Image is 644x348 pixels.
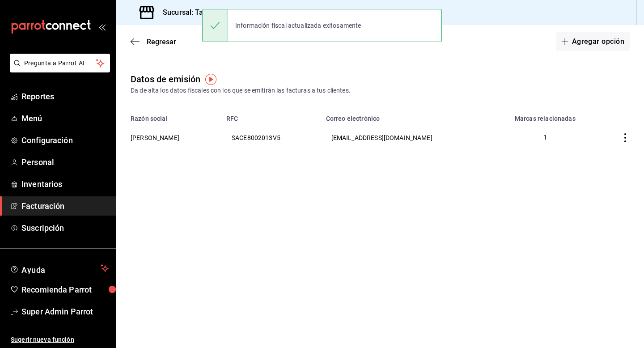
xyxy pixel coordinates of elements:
[505,133,585,142] p: 1
[556,32,630,51] button: Agregar opción
[116,110,221,122] th: Razón social
[321,122,495,153] th: [EMAIL_ADDRESS][DOMAIN_NAME]
[21,90,109,102] span: Reportes
[6,65,110,74] a: Pregunta a Parrot AI
[10,54,110,72] button: Pregunta a Parrot AI
[156,7,291,18] h3: Sucursal: Tacos [PERSON_NAME] (Tec)
[21,200,109,212] span: Facturación
[494,110,596,122] th: Marcas relacionadas
[21,156,109,168] span: Personal
[131,86,630,95] div: Da de alta los datos fiscales con los que se emitirán las facturas a tus clientes.
[116,122,221,153] th: [PERSON_NAME]
[228,16,368,35] div: Información fiscal actualizada exitosamente
[24,59,96,68] span: Pregunta a Parrot AI
[98,23,106,30] button: open_drawer_menu
[21,306,109,318] span: Super Admin Parrot
[21,284,109,296] span: Recomienda Parrot
[21,112,109,124] span: Menú
[221,122,321,153] th: SACE8002013V5
[131,72,200,86] div: Datos de emisión
[131,38,176,46] button: Regresar
[205,74,216,85] img: Tooltip marker
[21,178,109,190] span: Inventarios
[21,222,109,234] span: Suscripción
[11,335,109,344] span: Sugerir nueva función
[147,38,176,46] span: Regresar
[221,110,321,122] th: RFC
[21,134,109,146] span: Configuración
[21,263,97,274] span: Ayuda
[321,110,495,122] th: Correo electrónico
